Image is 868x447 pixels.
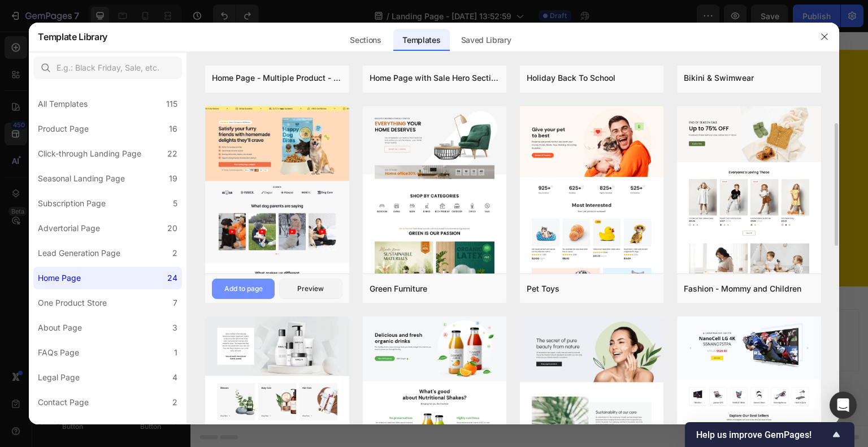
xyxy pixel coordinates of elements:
div: Holiday Back To School [527,71,615,85]
div: 4 [172,371,177,384]
div: FAQs Page [38,346,79,359]
div: Product Page [38,122,89,136]
div: 2 [172,246,177,260]
div: Templates [393,29,449,51]
div: 3 [172,321,177,335]
div: Add to page [224,284,263,294]
span: Help us improve GemPages! [696,429,830,440]
button: Add to page [212,279,275,299]
div: Contact Page [38,396,89,409]
div: Lead Generation Page [38,246,120,260]
h2: Template Library [38,22,107,51]
div: Open Intercom Messenger [830,392,857,419]
span: from URL or image [305,310,365,320]
div: Home Page - Multiple Product - Apparel - Style 4 [212,71,342,85]
div: Home Page [38,271,81,285]
div: 20 [167,222,177,235]
div: 22 [167,147,177,160]
div: Legal Page [38,371,80,384]
div: 16 [169,122,177,136]
div: 24 [167,271,177,285]
img: Alt Image [294,128,384,219]
span: then drag & drop elements [380,310,465,320]
div: Sections [341,29,390,51]
div: Fashion - Mommy and Children [684,282,801,296]
span: inspired by CRO experts [212,310,289,320]
div: Add blank section [389,296,458,308]
span: Add section [313,271,366,283]
div: Bikini & Swimwear [684,71,754,85]
div: Pet Toys [527,282,559,296]
button: Preview [279,279,342,299]
img: Alt Image [194,128,285,219]
div: Subscription Page [38,197,106,210]
div: 1 [174,346,177,359]
div: One Product Store [38,296,107,310]
div: 1 [174,420,177,434]
div: Choose templates [218,296,286,308]
div: 7 [173,296,177,310]
div: Seasonal Landing Page [38,172,125,185]
div: All Templates [38,97,88,111]
div: Home Page with Sale Hero Section [370,71,500,85]
div: Click-through Landing Page [38,147,141,160]
div: About Page [38,321,82,335]
div: Blog Post [38,420,73,434]
img: Alt Image [393,128,484,219]
div: 115 [166,97,177,111]
div: 5 [173,197,177,210]
div: Preview [297,284,324,294]
div: Saved Library [452,29,520,51]
div: 2 [172,396,177,409]
input: E.g.: Black Friday, Sale, etc. [33,57,182,79]
div: Generate layout [306,296,366,308]
div: Advertorial Page [38,222,100,235]
div: Green Furniture [370,282,427,296]
div: 19 [169,172,177,185]
button: Show survey - Help us improve GemPages! [696,428,843,441]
